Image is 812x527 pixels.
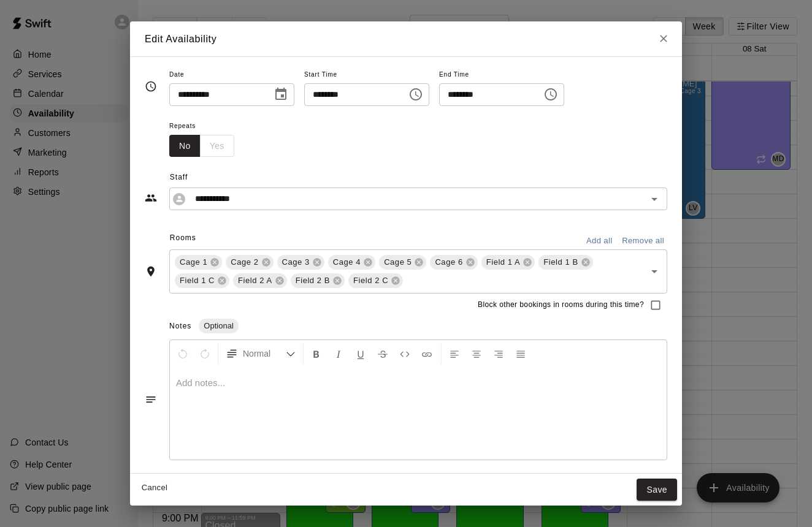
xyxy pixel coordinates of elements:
button: Undo [172,343,193,365]
div: Cage 4 [328,255,375,270]
button: Remove all [619,232,667,251]
button: Close [653,28,675,50]
button: Format Italics [328,343,349,365]
span: Field 1 B [538,256,583,268]
button: Choose time, selected time is 5:00 PM [404,82,428,107]
span: Cage 6 [430,256,467,268]
div: Field 1 A [481,255,535,270]
span: End Time [439,67,564,83]
span: Field 2 B [291,275,335,287]
button: Cancel [135,479,174,498]
span: Notes [169,322,191,330]
div: Field 2 C [348,273,403,288]
span: Field 1 C [175,275,220,287]
div: Cage 3 [277,255,324,270]
span: Rooms [170,233,196,242]
span: Field 1 A [481,256,526,268]
span: Start Time [304,67,429,83]
svg: Staff [145,192,157,204]
div: Cage 5 [379,255,426,270]
button: Insert Link [416,343,437,365]
button: Redo [194,343,215,365]
span: Staff [170,168,667,188]
span: Block other bookings in rooms during this time? [478,299,644,311]
span: Optional [199,321,238,330]
span: Cage 3 [277,256,315,268]
div: Field 1 C [175,273,229,288]
button: Insert Code [394,343,415,365]
button: Format Strikethrough [372,343,393,365]
div: Cage 1 [175,255,222,270]
button: Choose time, selected time is 9:00 PM [538,82,563,107]
svg: Rooms [145,265,157,278]
span: Field 2 A [233,275,277,287]
span: Cage 5 [379,256,416,268]
span: Cage 4 [328,256,366,268]
button: Save [637,479,677,501]
span: Field 2 C [348,275,393,287]
span: Normal [243,347,286,360]
svg: Notes [145,393,157,406]
button: Right Align [488,343,509,365]
button: Format Bold [306,343,327,365]
div: outlined button group [169,135,234,157]
div: Field 2 A [233,273,287,288]
span: Cage 1 [175,256,212,268]
button: No [169,135,201,157]
button: Choose date, selected date is Nov 4, 2025 [269,82,293,107]
div: Field 1 B [538,255,592,270]
span: Cage 2 [226,256,263,268]
div: Field 2 B [291,273,345,288]
span: Repeats [169,118,244,135]
button: Justify Align [510,343,531,365]
div: Cage 6 [430,255,477,270]
h6: Edit Availability [145,31,216,47]
button: Open [646,263,663,280]
span: Date [169,67,294,83]
svg: Timing [145,80,157,93]
button: Center Align [466,343,487,365]
button: Open [646,191,663,208]
button: Add all [580,232,619,251]
div: Cage 2 [226,255,273,270]
button: Left Align [444,343,465,365]
button: Format Underline [350,343,371,365]
button: Formatting Options [221,343,301,365]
